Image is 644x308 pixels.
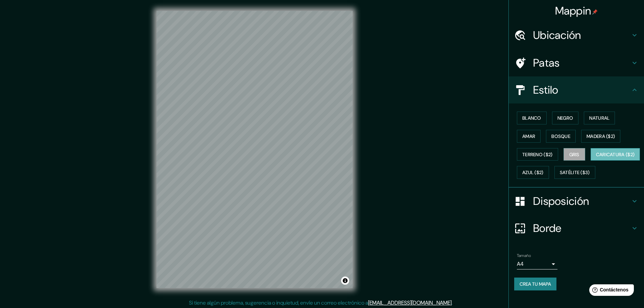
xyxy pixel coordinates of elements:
[517,148,558,161] button: Terreno ($2)
[589,115,610,121] font: Natural
[522,151,553,158] font: Terreno ($2)
[584,282,637,301] iframe: Lanzador de widgets de ayuda
[555,4,591,18] font: Mappin
[517,253,531,258] font: Tamaño
[368,299,452,306] a: [EMAIL_ADDRESS][DOMAIN_NAME]
[509,49,644,76] div: Patas
[564,148,585,161] button: Gris
[584,112,615,124] button: Natural
[552,112,579,124] button: Negro
[587,133,615,139] font: Madera ($2)
[551,133,570,139] font: Bosque
[509,22,644,49] div: Ubicación
[509,215,644,242] div: Borde
[517,166,549,179] button: Azul ($2)
[452,299,453,306] font: .
[520,281,551,287] font: Crea tu mapa
[522,115,541,121] font: Blanco
[522,170,544,176] font: Azul ($2)
[509,76,644,103] div: Estilo
[189,299,368,306] font: Si tiene algún problema, sugerencia o inquietud, envíe un correo electrónico a
[591,148,640,161] button: Caricatura ($2)
[546,130,576,143] button: Bosque
[569,151,579,158] font: Gris
[157,11,353,288] canvas: Mapa
[517,130,541,143] button: Amar
[533,83,558,97] font: Estilo
[454,299,455,306] font: .
[453,299,454,306] font: .
[341,277,349,285] button: Activar o desactivar atribución
[517,112,547,124] button: Blanco
[557,115,573,121] font: Negro
[581,130,620,143] button: Madera ($2)
[522,133,535,139] font: Amar
[517,259,557,269] div: A4
[514,278,556,290] button: Crea tu mapa
[554,166,595,179] button: Satélite ($3)
[533,194,589,208] font: Disposición
[533,28,581,42] font: Ubicación
[596,151,635,158] font: Caricatura ($2)
[533,56,560,70] font: Patas
[517,260,524,267] font: A4
[592,9,598,15] img: pin-icon.png
[560,170,590,176] font: Satélite ($3)
[533,221,562,235] font: Borde
[509,188,644,215] div: Disposición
